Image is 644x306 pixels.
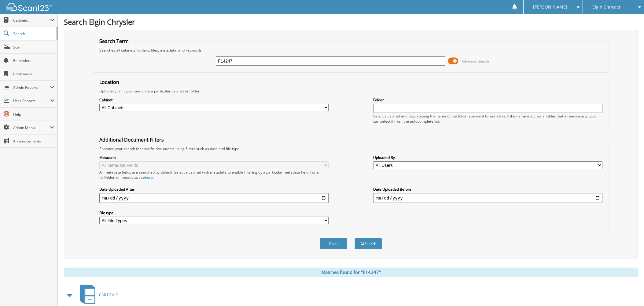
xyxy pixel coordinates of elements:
[373,193,602,203] input: end
[96,48,605,53] div: Searches all cabinets, folders, files, metadata, and keywords
[462,59,489,63] span: Advanced Search
[64,268,638,277] div: Matches found for "F14247"
[96,146,605,151] div: Enhance your search for specific documents using filters such as date and file type.
[13,125,50,130] span: Admin Menu
[355,238,382,249] button: Search
[99,187,329,192] label: Date Uploaded After
[96,88,605,94] div: Optionally limit your search to a particular cabinet or folder
[6,3,52,11] img: scan123-logo-white.svg
[13,85,50,90] span: Admin Reports
[13,98,50,103] span: User Reports
[373,155,602,160] label: Uploaded By
[99,155,329,160] label: Metadata
[13,139,54,144] span: Announcements
[13,18,50,23] span: Cabinets
[13,58,54,63] span: Reminders
[99,292,118,297] span: CAR DEALS
[373,187,602,192] label: Date Uploaded Before
[96,79,122,85] legend: Location
[373,97,602,103] label: Folder
[99,97,329,103] label: Cabinet
[145,175,153,180] a: here
[592,5,621,9] span: Elgin Chrysler
[99,210,329,215] label: File type
[13,71,54,77] span: Bookmarks
[96,38,132,45] legend: Search Term
[533,5,567,9] span: [PERSON_NAME]
[64,17,638,27] h1: Search Elgin Chrysler
[13,112,54,117] span: Help
[99,193,329,203] input: start
[13,31,53,36] span: Search
[99,170,329,180] div: All metadata fields are searched by default. Select a cabinet with metadata to enable filtering b...
[13,45,54,50] span: Scan
[320,238,347,249] button: Clear
[96,136,167,143] legend: Additional Document Filters
[373,113,602,124] div: Select a cabinet and begin typing the name of the folder you want to search in. If the name match...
